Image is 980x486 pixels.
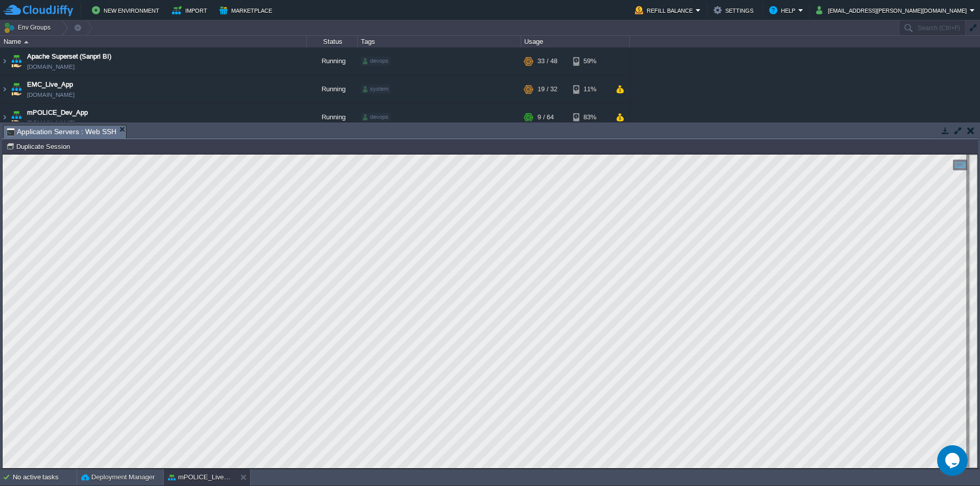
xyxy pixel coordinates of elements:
[27,90,75,100] a: [DOMAIN_NAME]
[4,20,54,35] button: Env Groups
[1,104,9,131] img: AMDAwAAAACH5BAEAAAAALAAAAAABAAEAAAICRAEAOw==
[27,62,75,72] a: [DOMAIN_NAME]
[219,4,275,16] button: Marketplace
[361,113,390,122] div: devops
[358,36,521,47] div: Tags
[307,104,358,131] div: Running
[1,75,9,103] img: AMDAwAAAACH5BAEAAAAALAAAAAABAAEAAAICRAEAOw==
[714,4,756,16] button: Settings
[573,104,606,131] div: 83%
[537,104,554,131] div: 9 / 64
[537,47,557,75] div: 33 / 48
[769,4,798,16] button: Help
[361,57,390,66] div: devops
[307,75,358,103] div: Running
[573,47,606,75] div: 59%
[9,104,23,131] img: AMDAwAAAACH5BAEAAAAALAAAAAABAAEAAAICRAEAOw==
[635,4,696,16] button: Refill Balance
[172,4,210,16] button: Import
[9,47,23,75] img: AMDAwAAAACH5BAEAAAAALAAAAAABAAEAAAICRAEAOw==
[9,75,23,103] img: AMDAwAAAACH5BAEAAAAALAAAAAABAAEAAAICRAEAOw==
[1,47,9,75] img: AMDAwAAAACH5BAEAAAAALAAAAAABAAEAAAICRAEAOw==
[307,47,358,75] div: Running
[27,108,88,118] a: mPOLICE_Dev_App
[6,142,73,151] button: Duplicate Session
[27,52,111,62] a: Apache Superset (Sanpri BI)
[27,118,75,128] a: [DOMAIN_NAME]
[92,4,162,16] button: New Environment
[1,36,306,47] div: Name
[7,125,116,138] span: Application Servers : Web SSH
[24,41,29,43] img: AMDAwAAAACH5BAEAAAAALAAAAAABAAEAAAICRAEAOw==
[13,469,77,485] div: No active tasks
[537,75,557,103] div: 19 / 32
[307,36,357,47] div: Status
[4,4,73,17] img: CloudJiffy
[168,472,232,482] button: mPOLICE_Live_App
[937,445,970,476] iframe: chat widget
[27,80,73,90] a: EMC_Live_App
[81,472,155,482] button: Deployment Manager
[361,85,390,94] div: system
[522,36,629,47] div: Usage
[573,75,606,103] div: 11%
[816,4,970,16] button: [EMAIL_ADDRESS][PERSON_NAME][DOMAIN_NAME]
